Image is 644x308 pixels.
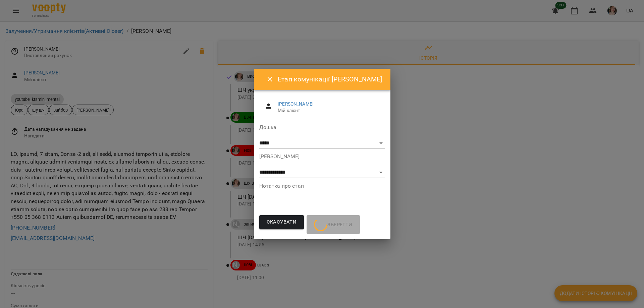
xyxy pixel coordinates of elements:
[262,71,278,87] button: Close
[259,125,385,130] label: Дошка
[278,101,314,107] a: [PERSON_NAME]
[278,107,379,114] span: Мій клієнт
[267,218,297,227] span: Скасувати
[278,74,382,84] h6: Етап комунікації [PERSON_NAME]
[259,183,385,189] label: Нотатка про етап
[259,154,385,159] label: [PERSON_NAME]
[259,215,304,229] button: Скасувати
